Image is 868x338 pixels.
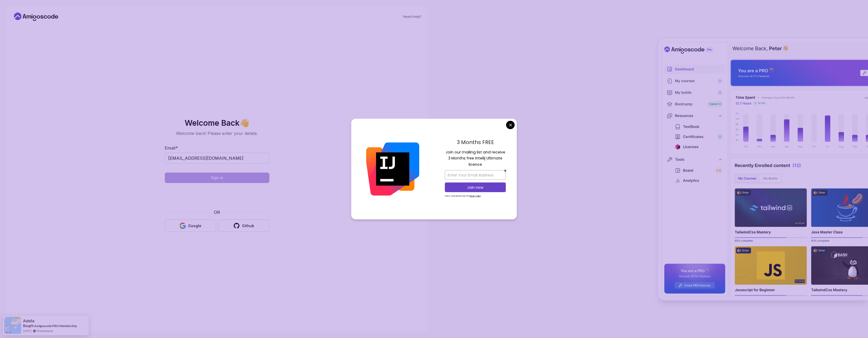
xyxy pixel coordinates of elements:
button: Github [218,220,269,232]
a: ProveSource [37,329,53,333]
a: Need Help? [403,15,422,19]
button: Sign in [165,173,269,183]
a: Amigoscode PRO Membership [34,324,77,328]
label: Email * [165,145,178,151]
img: Amigoscode Dashboard [658,38,868,300]
span: Adella [23,319,35,323]
a: Home link [13,13,60,21]
h2: Welcome Back [165,119,269,127]
img: provesource social proof notification image [4,317,21,334]
iframe: Widget containing checkbox for hCaptcha security challenge [178,186,257,206]
input: Enter your email [165,153,269,164]
div: Sign in [211,175,223,180]
div: Github [242,223,254,228]
span: [DATE] [23,329,31,333]
span: 👋 [239,118,250,128]
span: Bought [23,324,34,328]
button: Google [165,220,216,232]
p: OR [214,209,220,215]
p: Welcome back! Please enter your details. [165,130,269,136]
div: Google [188,223,201,228]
